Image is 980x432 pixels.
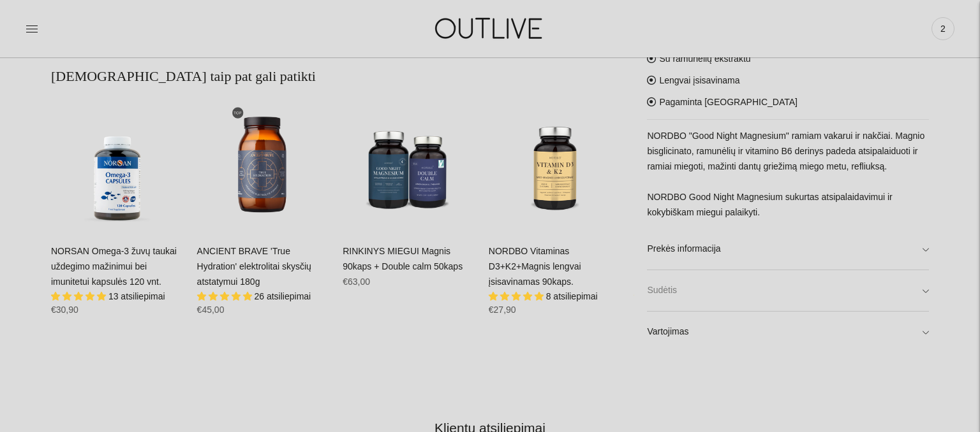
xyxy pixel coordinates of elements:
[343,98,476,231] a: RINKINYS MIEGUI Magnis 90kaps + Double calm 50kaps
[51,67,621,86] h2: [DEMOGRAPHIC_DATA] taip pat gali patikti
[197,98,330,231] a: ANCIENT BRAVE 'True Hydration' elektrolitai skysčių atstatymui 180g
[489,305,516,315] span: €27,90
[51,246,177,287] a: NORSAN Omega-3 žuvų taukai uždegimo mažinimui bei imunitetui kapsulės 120 vnt.
[343,277,370,287] span: €63,00
[51,305,78,315] span: €30,90
[343,246,463,271] a: RINKINYS MIEGUI Magnis 90kaps + Double calm 50kaps
[254,291,311,301] span: 26 atsiliepimai
[489,291,546,301] span: 5.00 stars
[647,129,929,220] p: NORDBO "Good Night Magnesium" ramiam vakarui ir nakčiai. Magnio bisglicinato, ramunėlių ir vitami...
[932,15,954,43] a: 2
[647,229,929,270] a: Prekės informacija
[410,6,570,50] img: OUTLIVE
[647,312,929,352] a: Vartojimas
[197,305,225,315] span: €45,00
[634,246,752,287] a: NORDBO Brain & Memory Magnesium Magnis + Bakopa protinei veiklai 90 kaps
[647,270,929,311] a: Sudėtis
[934,20,952,38] span: 2
[51,98,184,231] a: NORSAN Omega-3 žuvų taukai uždegimo mažinimui bei imunitetui kapsulės 120 vnt.
[634,98,768,231] a: NORDBO Brain & Memory Magnesium Magnis + Bakopa protinei veiklai 90 kaps
[634,305,662,315] span: €44,90
[489,98,622,231] a: NORDBO Vitaminas D3+K2+Magnis lengvai įsisavinamas 90kaps.
[197,291,255,301] span: 4.88 stars
[51,291,108,301] span: 4.92 stars
[489,246,581,287] a: NORDBO Vitaminas D3+K2+Magnis lengvai įsisavinamas 90kaps.
[546,291,598,301] span: 8 atsiliepimai
[108,291,165,301] span: 13 atsiliepimai
[634,291,692,301] span: 4.00 stars
[197,246,311,287] a: ANCIENT BRAVE 'True Hydration' elektrolitai skysčių atstatymui 180g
